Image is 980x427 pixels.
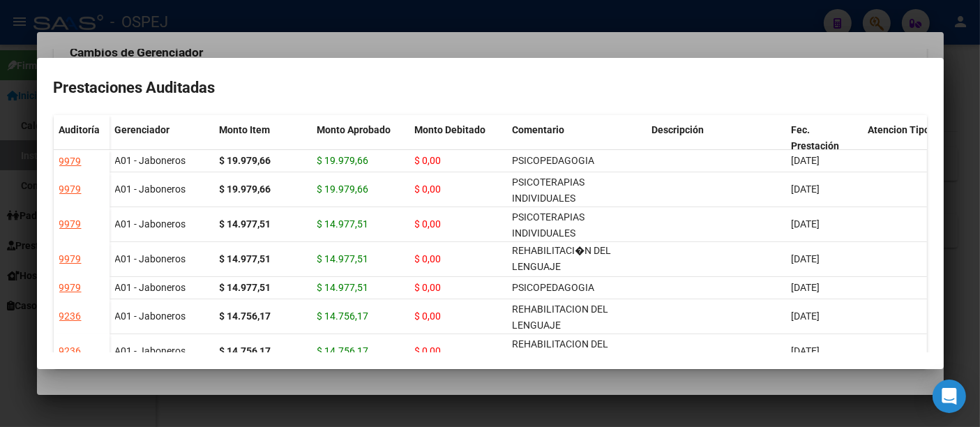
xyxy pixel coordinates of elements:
[317,183,369,195] span: $ 19.979,66
[792,253,820,264] span: [DATE]
[115,183,186,195] span: A01 - Jaboneros
[59,153,82,170] div: 9979
[59,308,82,324] div: 9236
[220,282,271,293] strong: $ 14.977,51
[317,345,369,357] span: $ 14.756,17
[415,124,486,135] span: Monto Debitado
[317,124,391,135] span: Monto Aprobado
[115,155,186,166] span: A01 - Jaboneros
[792,345,820,357] span: [DATE]
[115,253,186,264] span: A01 - Jaboneros
[409,115,507,174] datatable-header-cell: Monto Debitado
[415,345,442,357] span: $ 0,00
[312,115,409,174] datatable-header-cell: Monto Aprobado
[115,310,186,322] span: A01 - Jaboneros
[513,211,585,239] span: PSICOTERAPIAS INDIVIDUALES
[59,280,82,296] div: 9979
[59,216,82,232] div: 9979
[317,282,369,293] span: $ 14.977,51
[513,304,609,331] span: REHABILITACION DEL LENGUAJE
[317,253,369,264] span: $ 14.977,51
[415,310,442,322] span: $ 0,00
[317,218,369,230] span: $ 14.977,51
[513,338,609,366] span: REHABILITACION DEL LENGUAJE
[317,155,369,166] span: $ 19.979,66
[220,218,271,230] strong: $ 14.977,51
[792,155,820,166] span: [DATE]
[220,124,271,135] span: Monto Item
[59,181,82,197] div: 9979
[507,115,647,174] datatable-header-cell: Comentario
[220,310,271,322] strong: $ 14.756,17
[933,380,966,413] div: Open Intercom Messenger
[513,155,595,166] span: PSICOPEDAGOGIA
[317,310,369,322] span: $ 14.756,17
[786,115,863,174] datatable-header-cell: Fec. Prestación
[220,155,271,166] strong: $ 19.979,66
[415,282,442,293] span: $ 0,00
[115,282,186,293] span: A01 - Jaboneros
[792,124,840,151] span: Fec. Prestación
[220,345,271,357] strong: $ 14.756,17
[647,115,786,174] datatable-header-cell: Descripción
[652,124,704,135] span: Descripción
[513,124,565,135] span: Comentario
[513,282,595,293] span: PSICOPEDAGOGIA
[792,282,820,293] span: [DATE]
[415,155,442,166] span: $ 0,00
[214,115,312,174] datatable-header-cell: Monto Item
[115,218,186,230] span: A01 - Jaboneros
[863,115,940,174] datatable-header-cell: Atencion Tipo
[115,124,170,135] span: Gerenciador
[415,218,442,230] span: $ 0,00
[54,75,927,101] h2: Prestaciones Auditadas
[792,310,820,322] span: [DATE]
[868,124,930,135] span: Atencion Tipo
[59,343,82,359] div: 9236
[220,253,271,264] strong: $ 14.977,51
[792,183,820,195] span: [DATE]
[110,115,214,174] datatable-header-cell: Gerenciador
[59,251,82,267] div: 9979
[792,218,820,230] span: [DATE]
[513,245,612,272] span: REHABILITACI�N DEL LENGUAJE
[415,253,442,264] span: $ 0,00
[220,183,271,195] strong: $ 19.979,66
[115,345,186,357] span: A01 - Jaboneros
[415,183,442,195] span: $ 0,00
[54,115,110,174] datatable-header-cell: Auditoría
[513,177,585,204] span: PSICOTERAPIAS INDIVIDUALES
[59,124,100,135] span: Auditoría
